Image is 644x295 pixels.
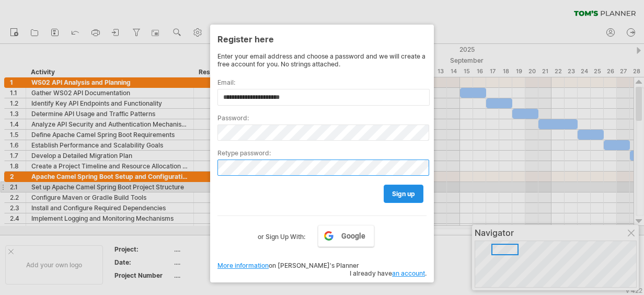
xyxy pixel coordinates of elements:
a: Google [318,225,374,247]
label: or Sign Up With: [258,225,305,243]
div: Enter your email address and choose a password and we will create a free account for you. No stri... [217,52,427,68]
a: an account [392,269,425,277]
label: Email: [217,78,427,86]
span: I already have . [350,269,427,277]
label: Retype password: [217,149,427,157]
span: on [PERSON_NAME]'s Planner [217,262,359,269]
div: Register here [217,29,427,48]
a: sign up [384,185,423,203]
label: Password: [217,114,427,122]
span: Google [341,232,365,240]
a: More information [217,262,269,269]
span: sign up [392,190,415,198]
